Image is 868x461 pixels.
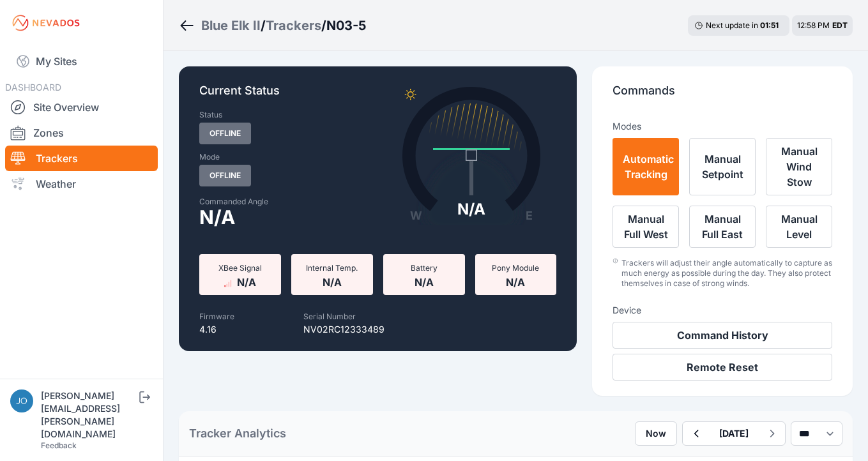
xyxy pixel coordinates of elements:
[189,425,286,442] h2: Tracker Analytics
[199,110,222,120] label: Status
[760,20,783,31] div: 01 : 51
[506,273,525,289] span: N/A
[5,94,158,120] a: Site Overview
[5,120,158,146] a: Zones
[689,138,756,195] button: Manual Setpoint
[321,17,326,34] span: /
[199,312,234,321] label: Firmware
[199,209,235,225] span: N/A
[323,273,342,289] span: N/A
[266,17,321,34] a: Trackers
[457,199,485,220] div: N/A
[492,263,539,273] span: Pony Module
[303,323,385,336] p: NV02RC12333489
[218,263,262,273] span: XBee Signal
[237,273,256,289] span: N/A
[613,120,641,133] h3: Modes
[832,20,848,30] span: EDT
[613,322,832,349] button: Command History
[261,17,266,34] span: /
[621,258,832,289] div: Trackers will adjust their angle automatically to capture as much energy as possible during the d...
[10,389,33,412] img: joe.mikula@nevados.solar
[199,123,251,144] span: Offline
[41,389,137,441] div: [PERSON_NAME][EMAIL_ADDRESS][PERSON_NAME][DOMAIN_NAME]
[5,82,61,93] span: DASHBOARD
[689,206,756,248] button: Manual Full East
[326,17,366,34] h3: N03-5
[199,323,234,336] p: 4.16
[5,171,158,197] a: Weather
[201,17,261,34] a: Blue Elk II
[199,165,251,186] span: Offline
[415,273,434,289] span: N/A
[613,138,679,195] button: Automatic Tracking
[766,206,832,248] button: Manual Level
[706,20,758,30] span: Next update in
[797,20,830,30] span: 12:58 PM
[5,46,158,77] a: My Sites
[5,146,158,171] a: Trackers
[179,9,366,42] nav: Breadcrumb
[613,206,679,248] button: Manual Full West
[303,312,356,321] label: Serial Number
[41,441,77,450] a: Feedback
[613,354,832,381] button: Remote Reset
[199,152,220,162] label: Mode
[613,82,832,110] p: Commands
[306,263,358,273] span: Internal Temp.
[635,421,677,446] button: Now
[613,304,832,317] h3: Device
[709,422,759,445] button: [DATE]
[199,82,556,110] p: Current Status
[766,138,832,195] button: Manual Wind Stow
[10,13,82,33] img: Nevados
[199,197,370,207] label: Commanded Angle
[411,263,438,273] span: Battery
